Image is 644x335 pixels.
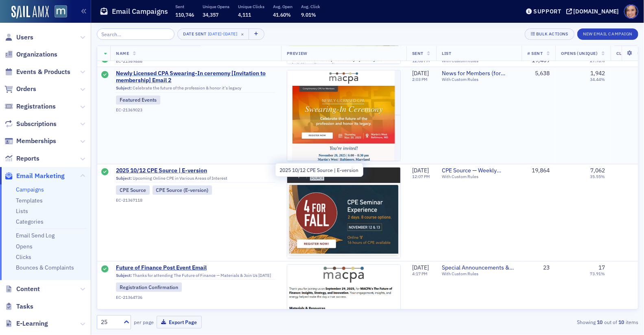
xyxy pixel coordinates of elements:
a: 2025 10/12 CPE Source | E-version [116,167,275,174]
span: Registrations [16,102,56,111]
img: Profile image for Luke [23,4,36,17]
a: Content [4,285,40,294]
a: Clicks [16,253,31,261]
div: EC-21367118 [116,198,275,203]
a: E-Learning [4,319,48,328]
div: 73.91% [590,271,605,276]
a: Tasks [4,302,33,311]
div: Close [143,3,157,18]
span: [DATE] [208,31,222,37]
a: Memberships [4,137,56,146]
span: Users [16,33,33,42]
span: Name [116,50,129,56]
a: Bounces & Complaints [16,264,74,271]
a: Opens [16,243,33,250]
time: 2:03 PM [412,76,428,82]
div: With Custom Rules [442,174,516,179]
div: Luke says… [7,84,156,311]
span: News for Members (for members only) [442,70,516,77]
span: Profile [624,4,638,19]
a: Future of Finance Post Event Email [116,264,275,272]
div: Looks like that's because they lost their legacy membership status and it was re-added back: That... [13,89,127,144]
a: [URL][DOMAIN_NAME] [19,190,83,197]
div: 27.78% [590,59,605,64]
div: Katie says… [7,33,156,60]
button: go back [5,3,21,19]
div: Sounds like we need a condition for Membership Initial Start Date instead of reading from start d... [13,148,127,180]
a: Campaigns [16,186,44,193]
div: With Custom Rules [442,77,516,82]
a: Users [4,33,33,42]
div: 25 [101,318,119,326]
p: Unique Clicks [238,4,264,9]
span: List [442,50,451,56]
span: 4,111 [238,11,251,18]
p: Sent [175,4,194,9]
img: SailAMX [11,6,49,19]
span: E-Learning [16,319,48,328]
span: 110,746 [175,11,194,18]
a: Newly Licensed CPA Swearing-In ceremony [Invitation to membership] Email 2 [116,70,275,84]
span: Preview [287,50,308,56]
span: Tasks [16,302,33,311]
div: Support [533,8,561,15]
span: Content [16,285,40,294]
div: CPE Source (E-version) [153,185,212,194]
div: [DOMAIN_NAME] [574,8,619,15]
span: Organizations [16,50,57,59]
button: Export Page [157,316,202,328]
time: 4:17 PM [412,271,428,276]
a: Email Marketing [4,172,65,181]
div: 2025 10/12 CPE Source | E-version [275,163,363,177]
a: Organizations [4,50,57,59]
div: Registration Confirmation [116,283,182,291]
button: Start recording [52,266,58,273]
span: Subject: [116,85,132,91]
textarea: Message… [7,249,156,263]
p: Active 45m ago [39,10,81,18]
time: 12:08 PM [412,58,430,64]
span: × [239,30,246,38]
a: Email Send Log [16,232,55,239]
span: 41.60% [273,11,291,18]
span: Orders [16,85,36,94]
div: Bulk Actions [536,32,568,36]
span: Reports [16,154,39,163]
div: Looks like that's because they lost their legacy membership status and it was re-added back:[URL]... [7,84,133,297]
div: part of the 94 [104,60,156,78]
a: CPE Source — Weekly Upcoming CPE Course List [442,167,516,174]
div: EC-21369886 [116,59,275,64]
div: 23 [527,264,550,272]
div: 19,864 [527,167,550,174]
div: Add reaction [7,9,112,27]
span: [DATE] [412,167,429,174]
span: [DATE] [223,31,237,37]
button: Gif picker [39,266,45,273]
time: 12:07 PM [412,174,430,179]
img: SailAMX [55,5,67,18]
a: New Email Campaign [577,30,638,37]
a: Reports [4,154,39,163]
a: [URL][DOMAIN_NAME] [56,105,119,112]
div: Upcoming Online CPE in Various Areas of Interest [116,176,275,183]
a: Lists [16,207,28,215]
span: Subject: [116,176,132,181]
button: Upload attachment [13,266,19,273]
div: - [208,30,238,38]
div: With Custom Rules [442,271,516,276]
a: Orders [4,85,36,94]
p: Avg. Click [301,4,320,9]
span: Sent [412,50,424,56]
span: Email Marketing [16,172,65,181]
span: Events & Products [16,67,70,76]
button: Home [127,3,143,19]
input: Search… [97,28,175,40]
strong: 10 [596,318,604,326]
a: Events & Products [4,67,70,76]
span: # Sent [527,50,543,56]
a: Templates [16,197,43,204]
span: 34,357 [203,11,218,18]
